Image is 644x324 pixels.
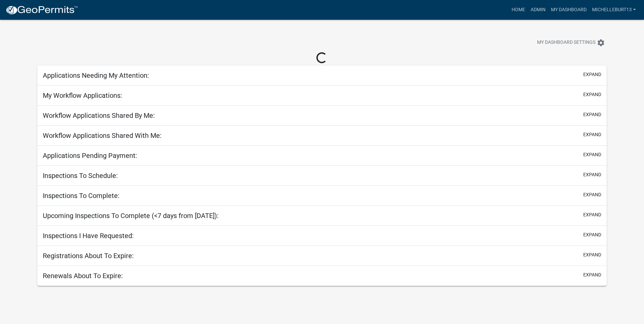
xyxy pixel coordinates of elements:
[589,3,639,16] a: michelleburt13
[583,211,601,218] button: expand
[43,232,134,240] h5: Inspections I Have Requested:
[43,272,123,280] h5: Renewals About To Expire:
[583,91,601,98] button: expand
[528,3,548,16] a: Admin
[43,131,162,140] h5: Workflow Applications Shared With Me:
[537,39,595,47] span: My Dashboard Settings
[583,111,601,118] button: expand
[548,3,589,16] a: My Dashboard
[597,39,605,47] i: settings
[43,151,137,160] h5: Applications Pending Payment:
[583,171,601,178] button: expand
[583,251,601,258] button: expand
[43,91,122,100] h5: My Workflow Applications:
[532,36,610,49] button: My Dashboard Settingssettings
[583,191,601,198] button: expand
[43,172,118,180] h5: Inspections To Schedule:
[583,231,601,238] button: expand
[583,151,601,158] button: expand
[509,3,528,16] a: Home
[583,71,601,78] button: expand
[43,252,134,260] h5: Registrations About To Expire:
[583,271,601,278] button: expand
[43,212,219,220] h5: Upcoming Inspections To Complete (<7 days from [DATE]):
[583,131,601,138] button: expand
[43,192,119,200] h5: Inspections To Complete:
[43,111,155,120] h5: Workflow Applications Shared By Me:
[43,71,149,79] h5: Applications Needing My Attention:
